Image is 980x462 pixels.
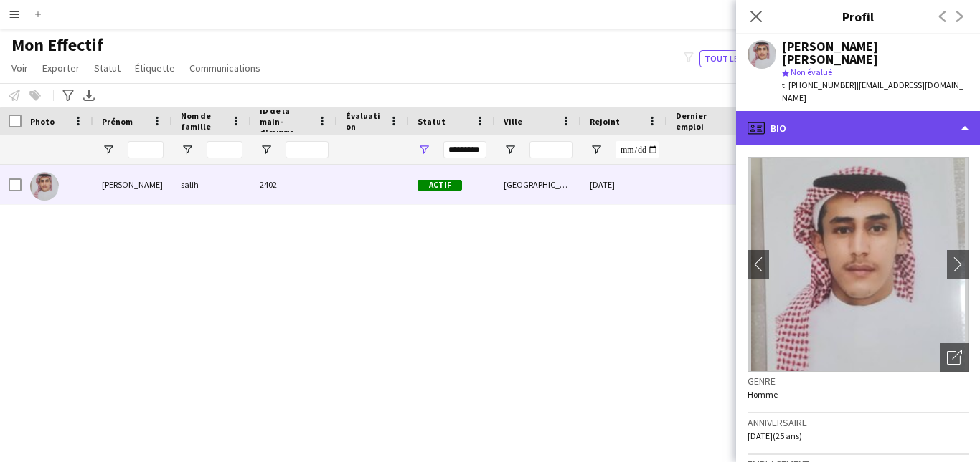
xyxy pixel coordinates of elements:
[736,111,980,145] div: Bio
[260,105,311,138] span: ID de la main-d'œuvre
[782,80,857,90] span: t. [PHONE_NUMBER]
[791,67,832,77] span: Non évalué
[80,87,98,104] app-action-btn: Exporter en XLSX
[6,59,34,77] a: Voir
[504,143,517,156] button: Ouvrir le menu de filtre
[782,40,969,66] div: [PERSON_NAME] [PERSON_NAME]
[207,141,242,158] input: Nom de famille Entrée de filtre
[782,80,963,103] span: | [EMAIL_ADDRESS][DOMAIN_NAME]
[590,143,603,156] button: Ouvrir le menu de filtre
[93,165,172,204] div: [PERSON_NAME]
[529,141,573,158] input: Ville Entrée de filtre
[748,375,969,388] h3: Genre
[504,116,522,127] span: Ville
[129,59,181,77] a: Étiquette
[11,62,28,74] span: Voir
[676,110,727,132] span: Dernier emploi
[616,141,659,158] input: Rejoint Entrée de filtre
[748,157,969,372] img: Avatar ou photo de l'équipe
[748,389,778,400] span: Homme
[418,143,430,156] button: Ouvrir le menu de filtre
[102,143,115,156] button: Ouvrir le menu de filtre
[495,165,581,204] div: [GEOGRAPHIC_DATA]
[418,116,446,127] span: Statut
[184,59,266,77] a: Communications
[590,116,620,127] span: Rejoint
[286,141,329,158] input: ID de la main-d'œuvre Entrée de filtre
[135,62,175,74] span: Étiquette
[94,62,121,74] span: Statut
[30,116,55,127] span: Photo
[42,62,80,74] span: Exporter
[699,50,796,67] button: Tout le monde2,278
[748,430,802,441] span: [DATE] (25 ans)
[189,62,260,74] span: Communications
[251,165,337,204] div: 2402
[181,143,194,156] button: Ouvrir le menu de filtre
[260,143,273,156] button: Ouvrir le menu de filtre
[581,165,667,204] div: [DATE]
[736,7,980,26] h3: Profil
[88,59,126,77] a: Statut
[346,110,383,132] span: Évaluation
[940,343,969,372] div: Ouvrir les photos pop-in
[181,110,225,132] span: Nom de famille
[748,416,969,429] h3: Anniversaire
[418,180,462,191] span: Actif
[128,141,164,158] input: Prénom Entrée de filtre
[172,165,251,204] div: salih
[30,172,59,201] img: ahmed hadi salih
[11,34,103,56] span: Mon Effectif
[60,87,77,104] app-action-btn: Filtres avancés
[102,116,133,127] span: Prénom
[37,59,85,77] a: Exporter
